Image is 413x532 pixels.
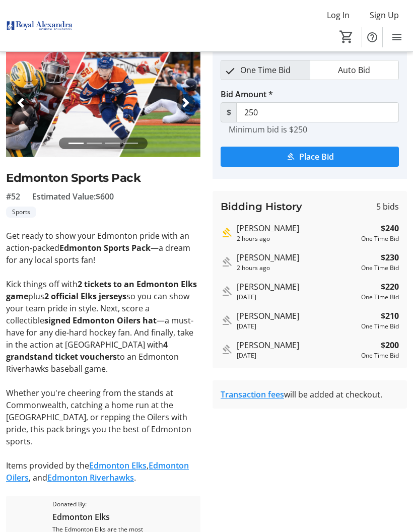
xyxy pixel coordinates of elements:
strong: $210 [381,310,399,322]
mat-icon: Outbid [221,285,233,297]
div: 2 hours ago [237,263,357,273]
div: [PERSON_NAME] [237,251,357,263]
p: Kick things off with plus so you can show your team pride in style. Next, score a collectible —a ... [6,278,200,375]
p: Get ready to show your Edmonton pride with an action‑packed —a dream for any local sports fan! [6,230,200,266]
button: Log In [319,7,358,23]
p: Items provided by the , , and . [6,459,200,484]
div: One Time Bid [361,293,399,302]
div: One Time Bid [361,322,399,331]
span: Log In [327,9,350,21]
strong: $220 [381,281,399,293]
mat-icon: Outbid [221,314,233,326]
span: Edmonton Elks [52,511,172,523]
img: Image [6,48,200,157]
span: Place Bid [299,151,334,163]
h3: Bidding History [221,199,302,214]
tr-label-badge: Sports [6,207,36,218]
h2: Edmonton Sports Pack [6,169,200,186]
a: Transaction fees [221,389,284,400]
span: One Time Bid [234,60,297,80]
div: [PERSON_NAME] [237,310,357,322]
span: Estimated Value: $600 [32,190,114,203]
mat-icon: Outbid [221,256,233,268]
strong: 2 official Elks jerseys [44,291,126,302]
div: [DATE] [237,293,357,302]
strong: $230 [381,251,399,263]
button: Sign Up [362,7,407,23]
label: Bid Amount * [221,88,273,100]
strong: 4 grandstand ticket vouchers [6,339,168,362]
img: Royal Alexandra Hospital Foundation's Logo [6,7,73,45]
div: [DATE] [237,351,357,360]
div: One Time Bid [361,234,399,243]
div: will be added at checkout. [221,388,399,401]
div: [PERSON_NAME] [237,222,357,234]
button: Cart [337,28,356,46]
span: Auto Bid [332,60,376,80]
strong: Edmonton Sports Pack [59,242,151,253]
div: [PERSON_NAME] [237,281,357,293]
strong: 2 tickets to an Edmonton Elks game [6,279,197,302]
span: Donated By: [52,500,172,509]
span: Sign Up [370,9,399,21]
span: #52 [6,190,20,203]
strong: $240 [381,222,399,234]
mat-icon: Outbid [221,344,233,356]
div: 2 hours ago [237,234,357,243]
strong: $200 [381,339,399,351]
button: Place Bid [221,147,399,167]
button: Help [362,27,382,47]
a: Edmonton Riverhawks [47,472,134,483]
strong: signed Edmonton Oilers hat [44,315,157,326]
tr-hint: Minimum bid is $250 [229,124,307,135]
div: [PERSON_NAME] [237,339,357,351]
span: $ [221,102,237,122]
mat-icon: Highest bid [221,227,233,239]
a: Edmonton Elks [89,460,147,471]
span: 5 bids [376,201,399,213]
p: Whether you're cheering from the stands at Commonwealth, catching a home run at the [GEOGRAPHIC_D... [6,387,200,447]
a: Edmonton Oilers [6,460,189,483]
div: One Time Bid [361,351,399,360]
div: [DATE] [237,322,357,331]
div: One Time Bid [361,263,399,273]
button: Menu [387,27,407,47]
